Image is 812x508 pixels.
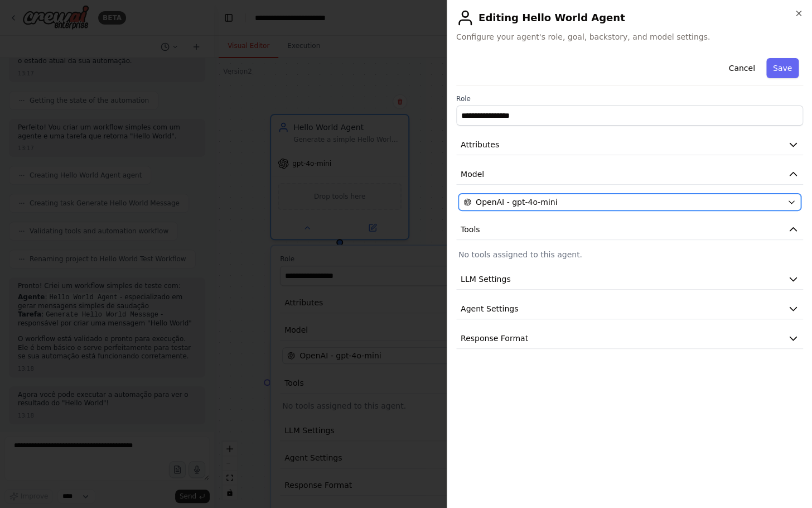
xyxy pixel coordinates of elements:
button: Tools [456,219,803,240]
button: LLM Settings [456,269,803,290]
span: Agent Settings [461,303,518,314]
button: Attributes [456,135,803,155]
button: Agent Settings [456,299,803,319]
button: OpenAI - gpt-4o-mini [458,194,801,210]
span: OpenAI - gpt-4o-mini [476,197,557,208]
button: Cancel [722,58,761,78]
span: Attributes [461,139,499,150]
h2: Editing Hello World Agent [456,9,803,27]
span: LLM Settings [461,274,511,285]
label: Role [456,94,803,103]
span: Tools [461,224,480,235]
span: Model [461,169,484,180]
p: No tools assigned to this agent. [458,249,801,260]
span: Response Format [461,333,528,344]
button: Response Format [456,328,803,349]
button: Save [766,58,799,78]
span: Configure your agent's role, goal, backstory, and model settings. [456,31,803,42]
button: Model [456,164,803,185]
